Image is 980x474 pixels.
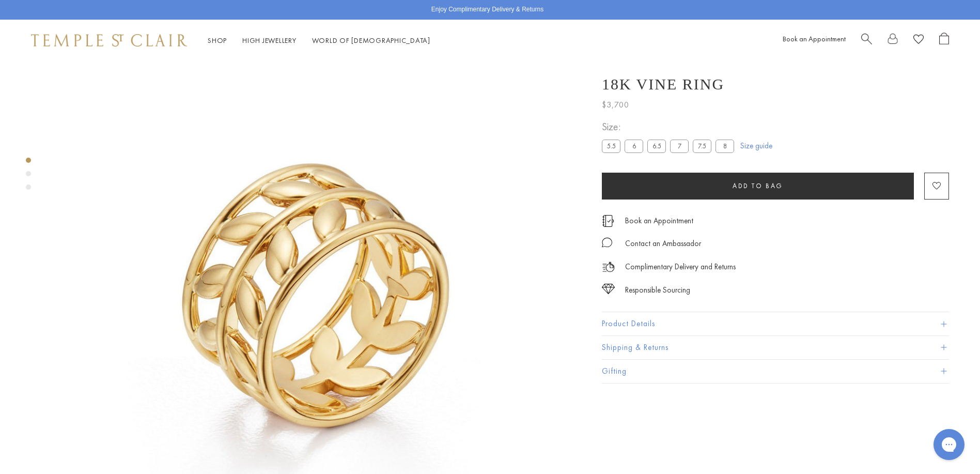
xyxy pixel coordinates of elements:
span: $3,700 [602,98,629,112]
button: Shipping & Returns [602,336,949,359]
img: icon_delivery.svg [602,261,615,273]
label: 7.5 [693,140,711,152]
label: 7 [670,140,689,152]
span: Size: [602,118,738,135]
img: MessageIcon-01_2.svg [602,237,612,248]
button: Product Details [602,312,949,335]
div: Contact an Ambassador [625,237,701,250]
p: Enjoy Complimentary Delivery & Returns [431,5,543,15]
div: Responsible Sourcing [625,284,690,297]
a: Size guide [740,141,772,151]
a: View Wishlist [913,33,924,49]
p: Complimentary Delivery and Returns [625,261,736,273]
a: ShopShop [208,36,227,45]
a: Search [861,33,872,49]
span: Add to bag [733,181,783,190]
img: icon_sourcing.svg [602,284,615,294]
div: Product gallery navigation [26,155,31,198]
label: 5.5 [602,140,620,152]
a: Book an Appointment [625,215,693,226]
button: Gifting [602,360,949,383]
nav: Main navigation [208,34,430,47]
img: icon_appointment.svg [602,215,614,227]
label: 6 [625,140,643,152]
h1: 18K Vine Ring [602,75,724,93]
button: Add to bag [602,173,914,200]
label: 8 [715,140,734,152]
iframe: Gorgias live chat messenger [928,425,970,464]
a: Book an Appointment [783,34,846,43]
a: High JewelleryHigh Jewellery [242,36,297,45]
img: Temple St. Clair [31,34,187,47]
a: World of [DEMOGRAPHIC_DATA]World of [DEMOGRAPHIC_DATA] [312,36,430,45]
label: 6.5 [647,140,666,152]
a: Open Shopping Bag [939,33,949,49]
